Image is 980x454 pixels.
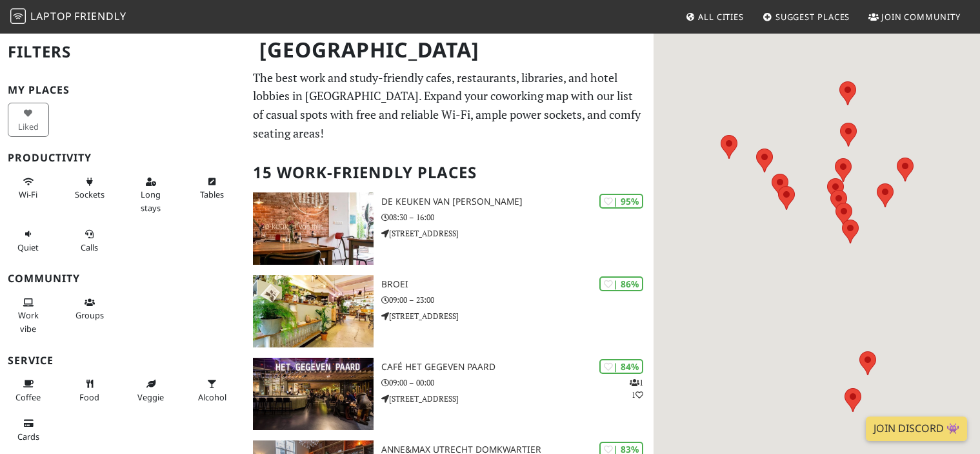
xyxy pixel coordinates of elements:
[245,192,654,265] a: De keuken van Thijs | 95% De keuken van [PERSON_NAME] 08:30 – 16:00 [STREET_ADDRESS]
[8,292,49,339] button: Work vibe
[863,5,966,28] a: Join Community
[8,273,237,285] h3: Community
[599,194,643,209] div: | 95%
[10,8,26,24] img: LaptopFriendly
[69,373,110,408] button: Food
[17,431,39,442] span: Credit cards
[8,84,237,96] h3: My Places
[381,196,654,207] h3: De keuken van [PERSON_NAME]
[381,279,654,290] h3: BROEI
[698,11,744,23] span: All Cities
[630,377,643,401] p: 1 1
[75,309,104,321] span: Group tables
[18,309,39,334] span: People working
[381,211,654,223] p: 08:30 – 16:00
[74,9,126,23] span: Friendly
[8,32,237,72] h2: Filters
[10,6,126,28] a: LaptopFriendly LaptopFriendly
[8,171,49,205] button: Wi-Fi
[599,276,643,291] div: | 86%
[8,413,49,447] button: Cards
[599,359,643,374] div: | 84%
[30,9,72,23] span: Laptop
[198,391,226,403] span: Alcohol
[249,32,651,68] h1: [GEOGRAPHIC_DATA]
[130,373,172,408] button: Veggie
[75,189,105,200] span: Power sockets
[79,391,99,403] span: Food
[8,223,49,258] button: Quiet
[253,68,646,143] p: The best work and study-friendly cafes, restaurants, libraries, and hotel lobbies in [GEOGRAPHIC_...
[8,152,237,164] h3: Productivity
[19,189,37,200] span: Stable Wi-Fi
[775,11,850,23] span: Suggest Places
[881,11,961,23] span: Join Community
[8,355,237,367] h3: Service
[381,377,654,389] p: 09:00 – 00:00
[680,5,749,28] a: All Cities
[381,393,654,405] p: [STREET_ADDRESS]
[192,373,233,408] button: Alcohol
[17,242,39,253] span: Quiet
[245,358,654,430] a: Café Het Gegeven Paard | 84% 11 Café Het Gegeven Paard 09:00 – 00:00 [STREET_ADDRESS]
[15,391,41,403] span: Coffee
[81,242,98,253] span: Video/audio calls
[200,189,224,200] span: Work-friendly tables
[253,275,374,347] img: BROEI
[253,153,646,192] h2: 15 Work-Friendly Places
[381,362,654,373] h3: Café Het Gegeven Paard
[141,189,161,213] span: Long stays
[866,417,967,441] a: Join Discord 👾
[8,373,49,408] button: Coffee
[192,171,233,205] button: Tables
[757,5,855,28] a: Suggest Places
[253,192,374,265] img: De keuken van Thijs
[381,310,654,322] p: [STREET_ADDRESS]
[381,227,654,240] p: [STREET_ADDRESS]
[253,358,374,430] img: Café Het Gegeven Paard
[245,275,654,347] a: BROEI | 86% BROEI 09:00 – 23:00 [STREET_ADDRESS]
[69,223,110,258] button: Calls
[69,171,110,205] button: Sockets
[69,292,110,326] button: Groups
[137,391,164,403] span: Veggie
[381,294,654,306] p: 09:00 – 23:00
[130,171,172,218] button: Long stays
